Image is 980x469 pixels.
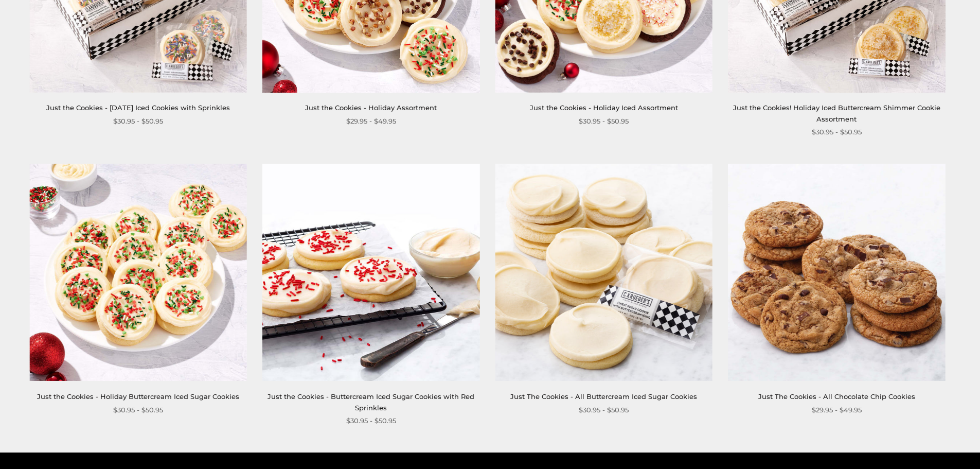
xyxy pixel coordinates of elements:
[305,103,437,112] a: Just the Cookies - Holiday Assortment
[46,103,230,112] a: Just the Cookies - [DATE] Iced Cookies with Sprinkles
[113,116,163,127] span: $30.95 - $50.95
[268,392,474,411] a: Just the Cookies - Buttercream Iced Sugar Cookies with Red Sprinkles
[812,127,862,137] span: $30.95 - $50.95
[346,116,396,127] span: $29.95 - $49.95
[262,164,479,381] img: Just the Cookies - Buttercream Iced Sugar Cookies with Red Sprinkles
[113,405,163,415] span: $30.95 - $50.95
[530,103,678,112] a: Just the Cookies - Holiday Iced Assortment
[579,116,629,127] span: $30.95 - $50.95
[346,415,396,426] span: $30.95 - $50.95
[37,392,239,401] a: Just the Cookies - Holiday Buttercream Iced Sugar Cookies
[758,392,915,401] a: Just The Cookies - All Chocolate Chip Cookies
[728,164,945,381] img: Just The Cookies - All Chocolate Chip Cookies
[579,405,629,415] span: $30.95 - $50.95
[812,405,862,415] span: $29.95 - $49.95
[495,164,712,381] img: Just The Cookies - All Buttercream Iced Sugar Cookies
[510,392,697,401] a: Just The Cookies - All Buttercream Iced Sugar Cookies
[8,430,106,461] iframe: Sign Up via Text for Offers
[30,164,247,381] img: Just the Cookies - Holiday Buttercream Iced Sugar Cookies
[733,103,940,123] a: Just the Cookies! Holiday Iced Buttercream Shimmer Cookie Assortment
